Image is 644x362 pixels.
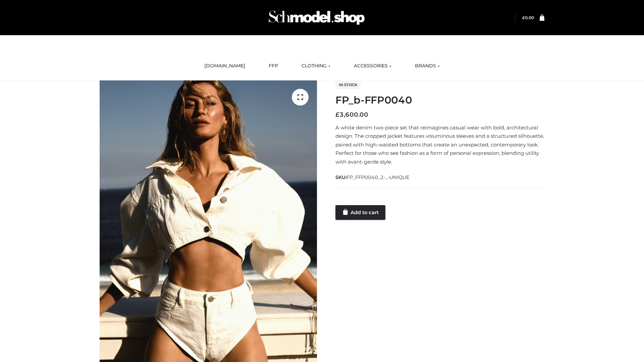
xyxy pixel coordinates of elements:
a: Add to cart [335,205,385,220]
a: [DOMAIN_NAME] [199,59,250,73]
a: CLOTHING [297,59,335,73]
bdi: 3,600.00 [335,111,368,118]
a: ACCESSORIES [349,59,396,73]
h1: FP_b-FFP0040 [335,94,544,106]
img: Schmodel Admin 964 [266,4,367,31]
span: SKU: [335,173,410,181]
bdi: 0.00 [522,15,534,20]
span: £ [335,111,339,118]
p: A white denim two-piece set that reimagines casual wear with bold, architectural design. The crop... [335,123,544,166]
a: £0.00 [522,15,534,20]
span: £ [522,15,525,20]
span: In stock [335,81,361,89]
span: FP_FFP0040_2-_-UNIQUE [346,174,410,180]
a: FFP [264,59,283,73]
a: BRANDS [410,59,445,73]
